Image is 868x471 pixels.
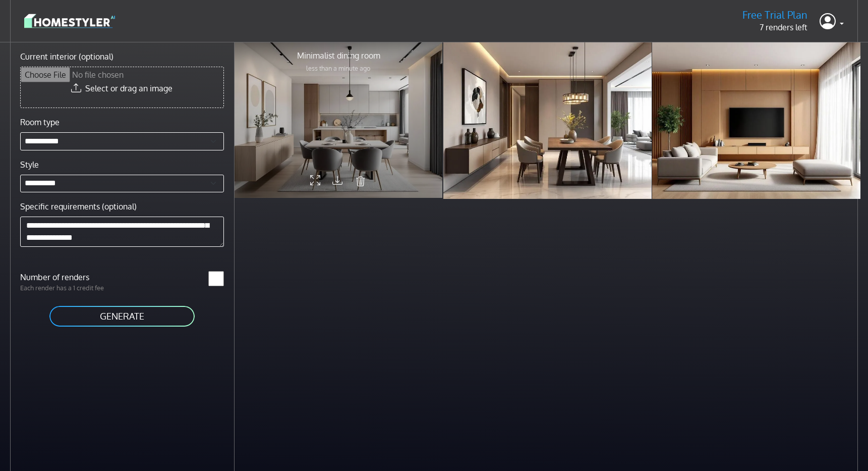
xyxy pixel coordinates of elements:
button: GENERATE [48,305,196,328]
p: 7 renders left [742,21,807,33]
label: Current interior (optional) [20,50,113,63]
p: Minimalist living room [716,50,796,63]
h5: Free Trial Plan [742,9,807,21]
p: Minimalist dining room [506,50,589,63]
label: Number of renders [14,271,122,283]
p: less than a minute ago [297,64,380,73]
p: 1 minute ago [506,65,589,74]
label: Style [20,159,39,171]
p: 1 minute ago [716,65,796,74]
label: Specific requirements (optional) [20,200,137,213]
p: Minimalist dining room [297,49,380,62]
label: Room type [20,116,60,128]
p: Each render has a 1 credit fee [14,283,122,293]
img: logo-3de290ba35641baa71223ecac5eacb59cb85b4c7fdf211dc9aaecaaee71ea2f8.svg [24,12,115,30]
